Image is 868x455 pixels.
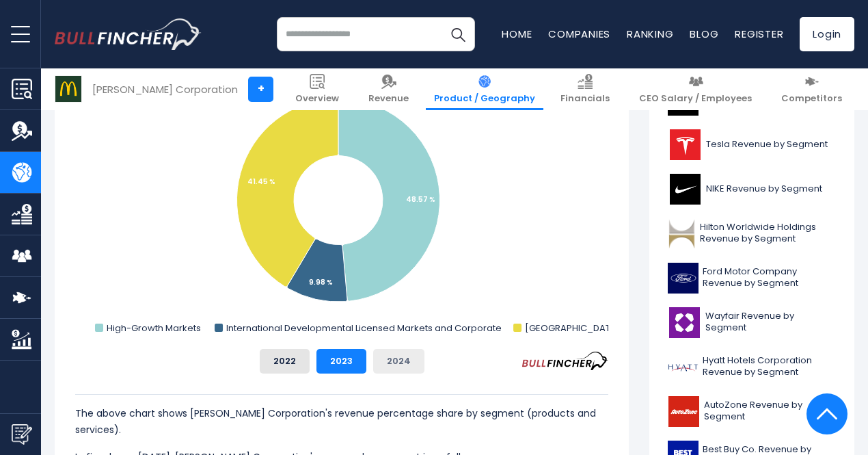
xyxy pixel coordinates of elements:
img: TSLA logo [668,129,702,160]
a: Financials [552,68,618,110]
a: Ranking [627,27,673,41]
button: Search [441,17,475,51]
a: AutoZone Revenue by Segment [660,393,844,430]
a: Wayfair Revenue by Segment [660,304,844,341]
a: Ford Motor Company Revenue by Segment [660,259,844,297]
text: High-Growth Markets [107,322,201,335]
text: International Developmental Licensed Markets and Corporate [226,322,502,335]
img: bullfincher logo [55,18,202,50]
a: Hyatt Hotels Corporation Revenue by Segment [660,348,844,386]
span: NIKE Revenue by Segment [706,183,822,195]
span: Wayfair Revenue by Segment [705,311,836,334]
text: [GEOGRAPHIC_DATA] [525,322,621,335]
a: Companies [548,27,610,41]
span: Product / Geography [434,93,535,105]
img: NKE logo [668,174,702,205]
div: [PERSON_NAME] Corporation [92,81,238,97]
span: Financials [560,93,610,105]
p: The above chart shows [PERSON_NAME] Corporation's revenue percentage share by segment (products a... [75,405,608,438]
span: [DOMAIN_NAME] Revenue by Segment [703,88,836,112]
img: W logo [668,307,701,338]
tspan: 41.45 % [247,177,275,187]
img: H logo [668,352,699,382]
img: HLT logo [668,218,696,249]
span: Overview [295,93,339,105]
tspan: 9.98 % [309,277,333,287]
img: F logo [668,263,699,294]
a: Blog [690,27,718,41]
img: AZO logo [668,396,700,427]
a: Login [800,17,854,51]
span: Hyatt Hotels Corporation Revenue by Segment [703,355,836,378]
a: Tesla Revenue by Segment [660,126,844,164]
a: Hilton Worldwide Holdings Revenue by Segment [660,215,844,252]
span: Hilton Worldwide Holdings Revenue by Segment [700,222,836,245]
button: 2022 [260,349,310,374]
tspan: 48.57 % [406,194,435,205]
a: Revenue [360,68,417,110]
a: CEO Salary / Employees [631,68,760,110]
a: Home [502,27,532,41]
a: Register [735,27,783,41]
a: + [248,77,273,102]
span: Competitors [781,93,842,105]
svg: McDonald's Corporation's Revenue Share by Segment [75,64,608,338]
a: Competitors [773,68,850,110]
span: Revenue [368,93,409,105]
a: Overview [287,68,347,110]
a: Go to homepage [55,18,202,50]
span: Ford Motor Company Revenue by Segment [703,266,836,289]
span: Tesla Revenue by Segment [706,139,828,151]
button: 2024 [373,349,424,374]
span: AutoZone Revenue by Segment [704,400,836,423]
span: CEO Salary / Employees [639,93,752,105]
a: NIKE Revenue by Segment [660,170,844,208]
button: 2023 [316,349,366,374]
img: MCD logo [55,76,81,102]
a: Product / Geography [426,68,543,110]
